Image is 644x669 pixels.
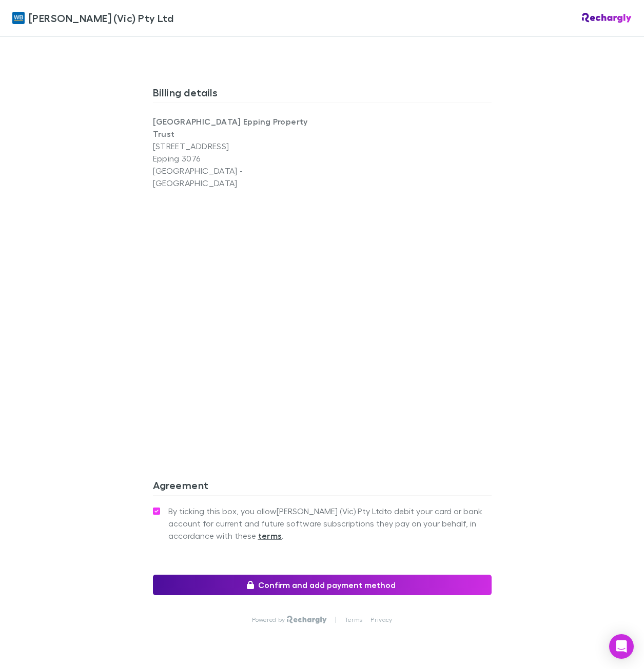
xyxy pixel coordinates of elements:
[153,165,322,189] p: [GEOGRAPHIC_DATA] - [GEOGRAPHIC_DATA]
[582,13,632,23] img: Rechargly Logo
[12,12,25,24] img: William Buck (Vic) Pty Ltd's Logo
[335,616,337,624] p: |
[153,115,322,140] p: [GEOGRAPHIC_DATA] Epping Property Trust
[29,10,173,26] span: [PERSON_NAME] (Vic) Pty Ltd
[153,575,492,595] button: Confirm and add payment method
[252,616,287,624] p: Powered by
[168,505,492,542] span: By ticking this box, you allow [PERSON_NAME] (Vic) Pty Ltd to debit your card or bank account for...
[287,616,326,624] img: Rechargly Logo
[153,140,322,152] p: [STREET_ADDRESS]
[258,531,282,541] strong: terms
[151,195,494,432] iframe: Secure address input frame
[609,634,634,659] div: Open Intercom Messenger
[345,616,362,624] a: Terms
[370,616,392,624] a: Privacy
[153,479,492,495] h3: Agreement
[153,152,322,165] p: Epping 3076
[153,86,492,103] h3: Billing details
